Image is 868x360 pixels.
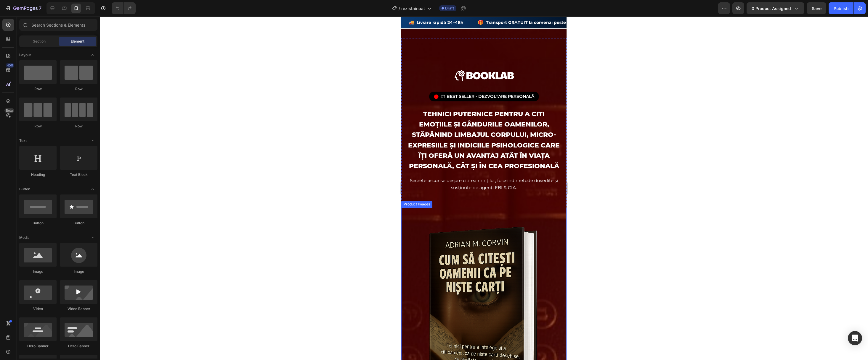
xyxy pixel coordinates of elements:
[19,306,57,312] div: Video
[19,138,27,143] span: Text
[19,220,57,226] div: Button
[60,124,97,129] div: Row
[19,269,57,274] div: Image
[60,172,97,177] div: Text Block
[4,108,14,113] div: Beta
[829,2,853,14] button: Publish
[747,2,804,14] button: 0 product assigned
[60,269,97,274] div: Image
[88,233,97,242] span: Toggle open
[6,63,14,68] div: 450
[401,5,425,12] span: rezistainpat
[60,220,97,226] div: Button
[39,5,41,12] p: 7
[19,124,57,129] div: Row
[401,17,567,360] iframe: Design area
[807,2,826,14] button: Save
[399,5,400,12] span: /
[2,2,44,14] button: 7
[19,86,57,92] div: Row
[445,6,454,11] span: Draft
[33,39,46,44] span: Section
[848,331,862,345] div: Open Intercom Messenger
[752,5,791,12] span: 0 product assigned
[812,6,822,11] span: Save
[19,343,57,349] div: Hero Banner
[19,19,97,31] input: Search Sections & Elements
[60,343,97,349] div: Hero Banner
[88,136,97,145] span: Toggle open
[19,172,57,177] div: Heading
[112,2,136,14] div: Undo/Redo
[19,52,31,58] span: Layout
[88,184,97,194] span: Toggle open
[88,50,97,60] span: Toggle open
[19,235,30,240] span: Media
[60,306,97,312] div: Video Banner
[834,5,848,12] div: Publish
[19,187,30,192] span: Button
[60,86,97,92] div: Row
[71,39,84,44] span: Element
